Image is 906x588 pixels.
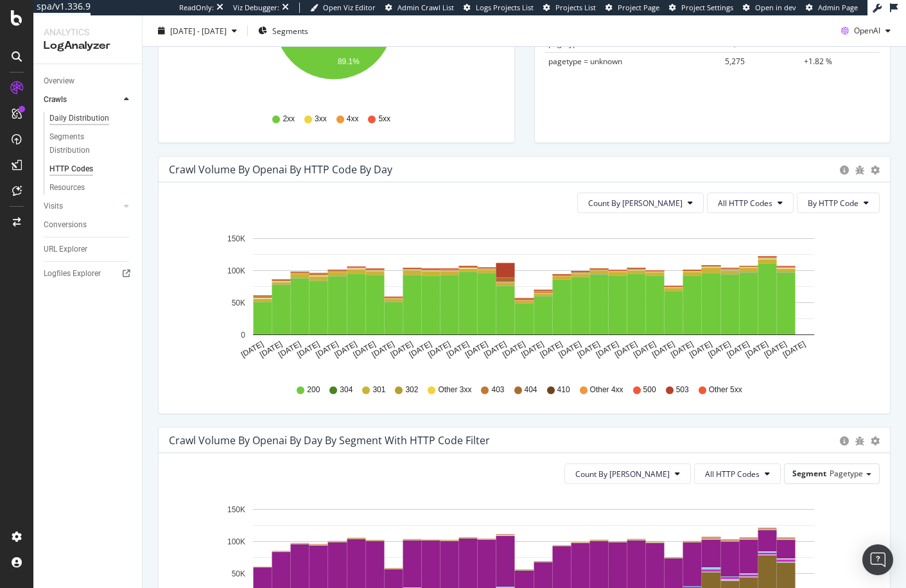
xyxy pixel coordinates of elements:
a: Overview [44,74,133,88]
text: [DATE] [445,340,471,359]
span: 21,257 [725,38,749,49]
text: [DATE] [370,340,396,359]
button: By HTTP Code [797,193,880,213]
span: 2xx [283,114,295,125]
span: 5,275 [725,56,745,67]
a: Conversions [44,218,133,232]
button: OpenAI [836,21,896,41]
text: [DATE] [781,340,807,359]
a: Crawls [44,93,120,107]
text: 50K [232,298,245,307]
span: Project Page [618,3,659,12]
text: [DATE] [688,340,713,359]
a: Open Viz Editor [310,3,376,13]
div: LogAnalyzer [44,39,132,53]
text: [DATE] [408,340,433,359]
div: gear [871,437,880,445]
span: Other 3xx [438,385,471,395]
div: Crawl Volume by openai by HTTP Code by Day [169,163,392,176]
a: Resources [49,181,133,195]
div: Crawls [44,93,67,107]
div: Visits [44,200,63,213]
a: Visits [44,200,120,213]
text: [DATE] [557,340,583,359]
div: Analytics [44,26,132,39]
div: ReadOnly: [179,3,214,13]
span: Open in dev [755,3,796,12]
span: Count By Day [588,198,683,209]
span: Segment [792,468,826,479]
span: Project Settings [681,3,733,12]
text: [DATE] [333,340,358,359]
span: pagetype = unknown [548,56,622,67]
text: [DATE] [314,340,340,359]
text: [DATE] [519,340,545,359]
text: [DATE] [650,340,676,359]
text: [DATE] [464,340,489,359]
a: Projects List [543,3,596,13]
div: Viz Debugger: [233,3,279,13]
text: [DATE] [595,340,620,359]
span: 503 [676,385,689,395]
span: All HTTP Codes [718,198,772,209]
span: By HTTP Code [808,198,858,209]
text: [DATE] [669,340,695,359]
text: [DATE] [389,340,415,359]
div: bug [855,437,864,445]
text: 50K [232,569,245,578]
div: Conversions [44,218,87,232]
div: bug [855,166,864,175]
a: Admin Crawl List [385,3,454,13]
text: [DATE] [763,340,788,359]
span: 302 [405,385,418,395]
text: [DATE] [706,340,732,359]
text: [DATE] [539,340,564,359]
div: gear [871,166,880,175]
text: [DATE] [295,340,321,359]
span: Count By Day [575,469,670,480]
button: Count By [PERSON_NAME] [577,193,704,213]
button: All HTTP Codes [694,463,781,484]
span: OpenAI [854,25,880,36]
span: Other 4xx [590,385,623,395]
button: [DATE] - [DATE] [153,21,242,41]
span: 403 [491,385,504,395]
a: Project Page [605,3,659,13]
span: 200 [307,385,320,395]
div: Segments Distribution [49,130,121,157]
div: Daily Distribution [49,112,109,125]
text: 150K [227,234,245,243]
button: All HTTP Codes [707,193,794,213]
span: Projects List [555,3,596,12]
button: Segments [253,21,313,41]
text: [DATE] [576,340,602,359]
text: 100K [227,266,245,275]
a: Daily Distribution [49,112,133,125]
span: Segments [272,25,308,36]
text: 150K [227,505,245,514]
div: HTTP Codes [49,162,93,176]
text: [DATE] [258,340,284,359]
text: [DATE] [240,340,265,359]
span: 4xx [347,114,359,125]
text: [DATE] [352,340,378,359]
a: Admin Page [806,3,858,13]
span: Admin Crawl List [397,3,454,12]
a: Logs Projects List [464,3,534,13]
span: 304 [340,385,353,395]
span: Other 5xx [709,385,742,395]
text: [DATE] [426,340,452,359]
div: URL Explorer [44,243,87,256]
text: [DATE] [744,340,770,359]
span: 5xx [378,114,390,125]
div: Logfiles Explorer [44,267,101,281]
text: [DATE] [482,340,508,359]
text: 100K [227,537,245,546]
text: [DATE] [501,340,527,359]
a: URL Explorer [44,243,133,256]
span: [DATE] - [DATE] [170,25,227,36]
text: [DATE] [613,340,639,359]
text: [DATE] [277,340,302,359]
svg: A chart. [169,223,870,372]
